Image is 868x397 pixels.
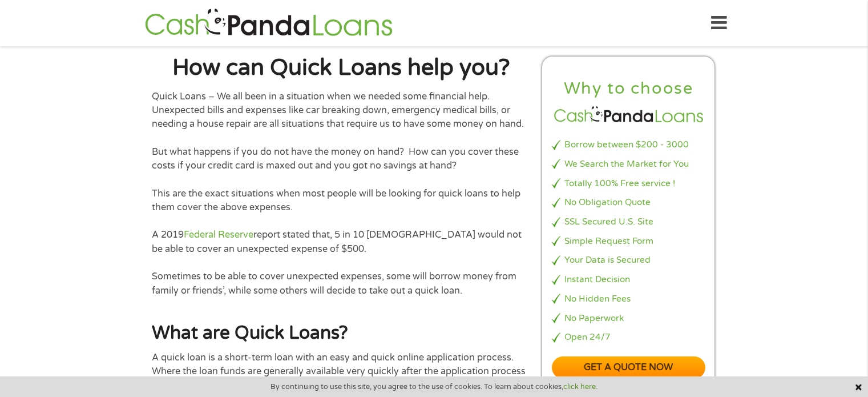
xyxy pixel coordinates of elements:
h1: How can Quick Loans help you? [152,57,531,79]
p: But what happens if you do not have the money on hand? How can you cover these costs if your cred... [152,145,531,173]
li: We Search the Market for You [552,158,706,171]
h2: What are Quick Loans? [152,322,531,345]
a: Get a quote now [552,356,706,379]
li: Borrow between $200 - 3000 [552,138,706,151]
li: No Hidden Fees [552,292,706,306]
p: This are the exact situations when most people will be looking for quick loans to help them cover... [152,187,531,215]
li: Totally 100% Free service ! [552,177,706,190]
li: Open 24/7 [552,331,706,344]
p: Sometimes to be able to cover unexpected expenses, some will borrow money from family or friends’... [152,270,531,298]
li: SSL Secured U.S. Site [552,215,706,228]
a: Federal Reserve [184,229,253,240]
li: No Paperwork [552,312,706,325]
a: click here. [563,382,597,391]
h2: Why to choose [552,78,706,99]
li: Simple Request Form [552,235,706,248]
p: A 2019 report stated that, 5 in 10 [DEMOGRAPHIC_DATA] would not be able to cover an unexpected ex... [152,228,531,256]
li: No Obligation Quote [552,196,706,209]
li: Your Data is Secured [552,254,706,267]
li: Instant Decision [552,273,706,286]
p: Quick Loans – We all been in a situation when we needed some financial help. Unexpected bills and... [152,90,531,131]
img: GetLoanNow Logo [142,7,396,39]
span: By continuing to use this site, you agree to the use of cookies. To learn about cookies, [271,383,597,391]
p: A quick loan is a short-term loan with an easy and quick online application process. Where the lo... [152,351,531,392]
